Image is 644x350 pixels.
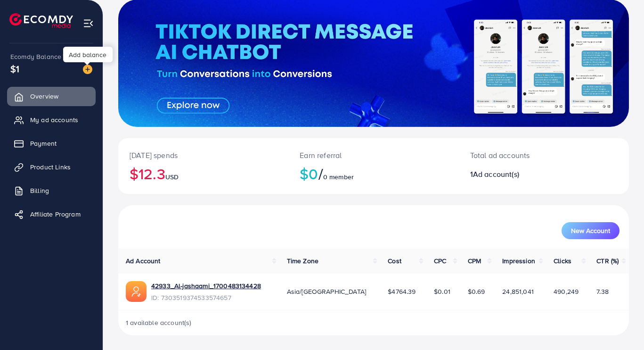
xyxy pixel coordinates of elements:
p: Total ad accounts [470,150,575,161]
p: [DATE] spends [130,150,277,161]
div: Add balance [63,47,113,62]
a: Product Links [7,158,96,176]
span: $0.01 [434,287,450,296]
img: image [83,65,92,74]
span: 7.38 [596,287,609,296]
span: 24,851,041 [502,287,534,296]
h2: 1 [470,170,575,179]
a: Affiliate Program [7,205,96,224]
span: Product Links [30,162,71,172]
img: ic-ads-acc.e4c84228.svg [126,281,147,302]
span: 1 available account(s) [126,318,192,327]
span: Ad Account [126,256,161,266]
span: $4764.39 [388,287,416,296]
h2: $12.3 [130,165,277,183]
span: Clicks [554,256,571,266]
span: CPM [468,256,481,266]
button: New Account [562,222,620,239]
img: logo [9,13,73,28]
span: USD [165,172,179,182]
a: Overview [7,87,96,106]
img: menu [83,18,94,29]
span: $1 [10,62,19,75]
span: New Account [571,227,610,234]
span: Ecomdy Balance [10,52,61,61]
span: Impression [502,256,535,266]
span: CPC [434,256,446,266]
a: 42933_Al-jashaami_1700483134428 [151,281,261,291]
a: Payment [7,134,96,153]
h2: $0 [300,165,447,183]
span: Time Zone [287,256,318,266]
a: My ad accounts [7,110,96,129]
span: / [318,163,323,184]
span: Ad account(s) [473,169,519,179]
span: Affiliate Program [30,209,81,219]
span: Asia/[GEOGRAPHIC_DATA] [287,287,367,296]
span: $0.69 [468,287,485,296]
span: Payment [30,139,57,148]
span: My ad accounts [30,115,78,125]
span: Overview [30,92,58,101]
span: CTR (%) [596,256,619,266]
span: ID: 7303519374533574657 [151,293,261,302]
iframe: Chat [604,308,637,343]
a: Billing [7,181,96,200]
span: 0 member [323,172,354,182]
p: Earn referral [300,150,447,161]
span: Billing [30,186,49,195]
span: 490,249 [554,287,579,296]
span: Cost [388,256,401,266]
